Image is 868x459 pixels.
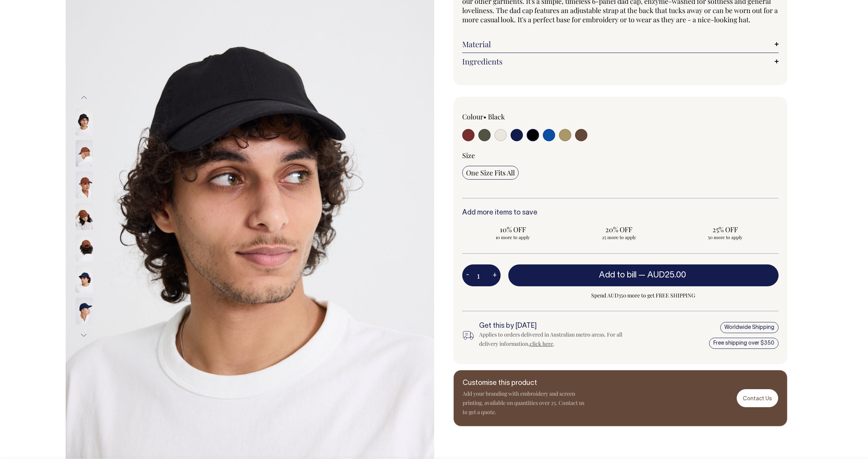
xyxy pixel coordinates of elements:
[76,266,93,293] img: dark-navy
[508,291,779,300] span: Spend AUD350 more to get FREE SHIPPING
[76,109,93,135] img: black
[489,268,501,283] button: +
[675,223,776,243] input: 25% OFF 50 more to apply
[462,166,519,180] input: One Size Fits All
[78,89,90,106] button: Previous
[638,271,688,279] span: —
[488,112,505,121] label: Black
[479,330,635,348] div: Applies to orders delivered in Australian metro areas. For all delivery information, .
[78,327,90,344] button: Next
[599,271,637,279] span: Add to bill
[462,112,589,121] div: Colour
[466,225,560,234] span: 10% OFF
[76,140,93,167] img: chocolate
[462,151,779,160] div: Size
[466,168,515,177] span: One Size Fits All
[463,389,585,417] p: Add your branding with embroidery and screen printing, available on quantities over 25. Contact u...
[76,234,93,261] img: chocolate
[737,389,778,407] a: Contact Us
[463,380,585,387] h6: Customise this product
[466,234,560,240] span: 10 more to apply
[530,340,553,347] a: click here
[678,234,772,240] span: 50 more to apply
[483,112,486,121] span: •
[572,234,666,240] span: 25 more to apply
[462,268,473,283] button: -
[462,40,779,49] a: Material
[462,57,779,66] a: Ingredients
[76,172,93,198] img: chocolate
[572,225,666,234] span: 20% OFF
[462,223,564,243] input: 10% OFF 10 more to apply
[678,225,772,234] span: 25% OFF
[479,322,635,330] h6: Get this by [DATE]
[568,223,670,243] input: 20% OFF 25 more to apply
[462,209,779,217] h6: Add more items to save
[76,297,93,324] img: dark-navy
[76,203,93,230] img: chocolate
[508,264,779,286] button: Add to bill —AUD25.00
[647,271,686,279] span: AUD25.00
